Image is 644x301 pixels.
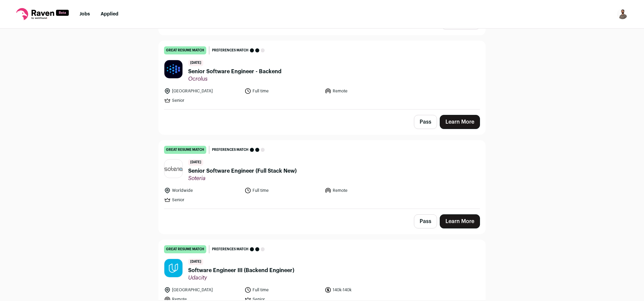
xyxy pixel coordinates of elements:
[440,115,480,129] a: Learn More
[188,274,294,281] span: Udacity
[164,60,182,78] img: 0d7b8d9a3b577bd6c2caada355c5447f3f819241826a91b1594fa99c421327aa.jpg
[164,166,182,171] img: e7aed33ad5020c5efb2d7b646c5e348f6d85c1197c269a05a7c2b6bc2e1a99df.png
[164,245,206,253] div: great resume match
[325,287,401,293] li: 140k-140k
[414,115,437,129] button: Pass
[325,187,401,194] li: Remote
[414,214,437,228] button: Pass
[617,9,628,19] img: 10099330-medium_jpg
[617,9,628,19] button: Open dropdown
[188,266,294,274] span: Software Engineer III (Backend Engineer)
[164,287,240,293] li: [GEOGRAPHIC_DATA]
[212,246,249,253] span: Preferences match
[164,46,206,54] div: great resume match
[188,60,203,66] span: [DATE]
[245,287,321,293] li: Full time
[325,88,401,94] li: Remote
[164,259,182,277] img: 931fcb7289b25904bde24a818efd3954c5e99cece5c894c1f5a070447b6fc0ca.jpg
[212,146,249,153] span: Preferences match
[164,97,240,104] li: Senior
[164,88,240,94] li: [GEOGRAPHIC_DATA]
[164,187,240,194] li: Worldwide
[188,259,203,265] span: [DATE]
[440,214,480,228] a: Learn More
[79,12,90,16] a: Jobs
[245,187,321,194] li: Full time
[245,88,321,94] li: Full time
[188,175,297,182] span: Soteria
[188,167,297,175] span: Senior Software Engineer (Full Stack New)
[188,159,203,166] span: [DATE]
[164,146,206,154] div: great resume match
[212,47,249,54] span: Preferences match
[188,68,281,76] span: Senior Software Engineer - Backend
[164,197,240,203] li: Senior
[159,41,485,109] a: great resume match Preferences match [DATE] Senior Software Engineer - Backend Ocrolus [GEOGRAPHI...
[159,140,485,209] a: great resume match Preferences match [DATE] Senior Software Engineer (Full Stack New) Soteria Wor...
[101,12,118,16] a: Applied
[188,76,281,82] span: Ocrolus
